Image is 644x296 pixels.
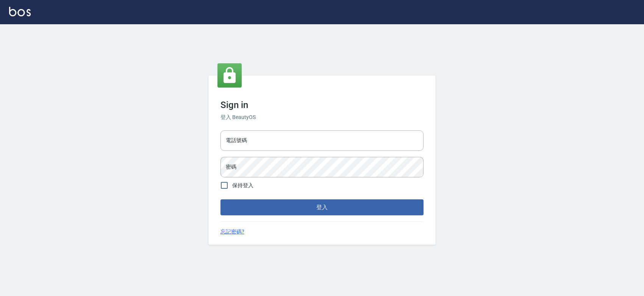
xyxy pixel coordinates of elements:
span: 保持登入 [232,182,253,190]
img: Logo [9,7,31,16]
button: 登入 [220,199,424,215]
a: 忘記密碼? [220,228,244,236]
h3: Sign in [220,100,424,110]
h6: 登入 BeautyOS [220,113,424,121]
